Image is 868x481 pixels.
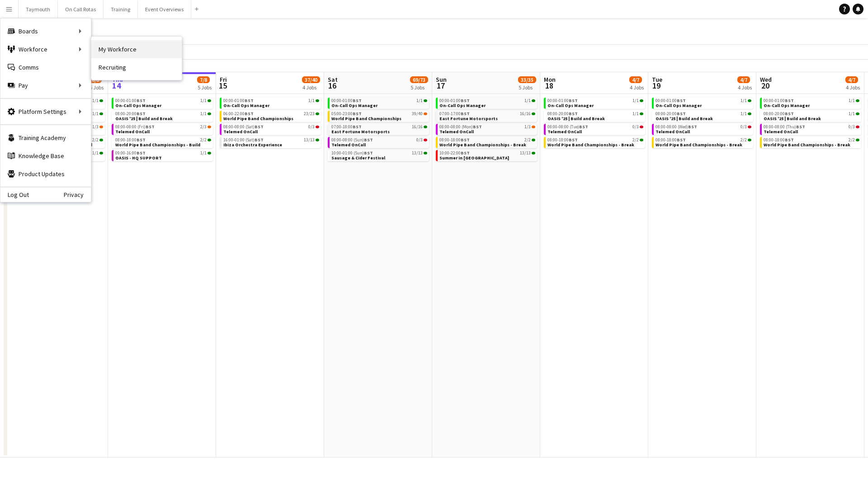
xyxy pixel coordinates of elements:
span: 2/2 [849,138,855,142]
div: 07:00-17:00BST16/16East Fortune Motorsports [436,111,537,124]
span: BST [461,111,470,117]
span: 0/3 [424,139,427,141]
div: 08:00-20:00BST1/1OASIS '25 | Build and Break [760,111,861,124]
span: On-Call Ops Manager [115,103,161,108]
div: 4 Jobs [302,84,320,91]
a: 06:00-22:00BST23/23World Pipe Band Championships [223,111,319,121]
a: 10:00-01:00 (Sun)BST13/13Sausage & Cider Festival [331,150,427,160]
div: 08:00-18:00BST2/2World Pipe Band Championships - Break [544,137,645,150]
div: 08:00-20:00BST1/1OASIS '25 | Build and Break [112,111,213,124]
a: 08:00-18:00BST2/2World Pipe Band Championships - Build [115,137,211,147]
div: 05:00-23:00BST39/40World Pipe Band Championships [328,111,429,124]
div: 07:00-18:00BST16/16East Fortune Motorsports [328,124,429,137]
span: 37/40 [302,76,320,83]
span: On-Call Ops Manager [223,103,269,108]
a: 08:00-20:00BST1/1OASIS '25 | Build and Break [656,111,751,121]
span: OASIS '25 | Build and Break [115,116,173,121]
span: 69/73 [410,76,428,83]
span: 23/23 [316,112,319,115]
span: Sausage & Cider Festival [331,155,385,161]
span: 08:00-20:00 [547,112,578,116]
div: 00:00-01:00BST1/1On-Call Ops Manager [544,98,645,111]
span: 00:00-01:00 [439,98,470,103]
div: 08:00-08:00 (Sun)BST0/3Telemed OnCall [328,137,429,150]
span: 08:00-08:00 (Sun) [331,138,373,142]
a: 08:00-08:00 (Sat)BST0/3Telemed OnCall [223,124,319,134]
span: 16/16 [532,112,535,115]
span: 00:00-01:00 [764,98,794,103]
span: 08:00-08:00 (Fri) [115,125,155,129]
span: OASIS '25 | Build and Break [764,116,821,121]
a: 05:00-23:00BST39/40World Pipe Band Championships [331,111,427,121]
span: 1/1 [856,112,859,115]
span: 13/13 [532,152,535,154]
span: 1/1 [632,112,639,116]
span: 1/1 [200,98,207,103]
span: 1/1 [99,99,103,102]
div: 16:00-01:00 (Sat)BST13/13Ibiza Orchestra Experience [220,137,321,150]
span: 1/1 [632,98,639,103]
span: 00:00-01:00 [223,98,254,103]
span: 1/1 [856,99,859,102]
span: BST [677,137,686,143]
span: BST [353,124,362,130]
span: 2/3 [200,125,207,129]
div: 08:00-08:00 (Thu)BST0/3Telemed OnCall [760,124,861,137]
div: 5 Jobs [90,84,104,91]
a: Recruiting [91,58,182,76]
span: 1/3 [99,126,103,128]
span: BST [353,111,362,117]
a: Privacy [64,191,91,198]
span: 08:00-18:00 [439,138,470,142]
span: 09:00-16:00 [115,151,146,155]
span: World Pipe Band Championships - Break [764,142,850,148]
div: 5 Jobs [519,84,536,91]
span: BST [785,111,794,117]
div: 00:00-01:00BST1/1On-Call Ops Manager [328,98,429,111]
span: 05:00-23:00 [331,112,362,116]
span: 13/13 [424,152,427,154]
span: 7/8 [197,76,210,83]
button: Event Overviews [138,0,191,18]
span: 08:00-08:00 (Tue) [547,125,588,129]
span: BST [473,124,482,130]
div: 08:00-18:00BST2/2World Pipe Band Championships - Break [652,137,753,150]
span: 06:00-22:00 [223,112,254,116]
a: Training Academy [0,129,91,147]
span: 33/35 [518,76,536,83]
a: 08:00-18:00BST2/2World Pipe Band Championships - Break [764,137,859,147]
span: World Pipe Band Championships - Break [547,142,634,148]
span: Telemed OnCall [115,129,150,135]
span: BST [569,137,578,143]
span: 23/23 [304,112,315,116]
span: 0/3 [640,126,643,128]
a: 09:00-16:00BST1/1OASIS - HQ SUPPORT [115,150,211,160]
span: On-Call Ops Manager [764,103,810,108]
a: 07:00-18:00BST16/16East Fortune Motorsports [331,124,427,134]
div: Workforce [0,40,91,58]
span: 4/7 [737,76,750,83]
span: 07:00-17:00 [439,112,470,116]
span: 2/2 [640,139,643,141]
span: BST [245,111,254,117]
span: 13/13 [304,138,315,142]
span: 1/1 [208,99,211,102]
span: 10:00-22:00 [439,151,470,155]
div: 10:00-22:00BST13/13Summer in [GEOGRAPHIC_DATA] [436,150,537,163]
span: 1/3 [524,125,531,129]
span: 20 [759,80,772,91]
a: Log Out [0,191,29,198]
a: 08:00-08:00 (Sun)BST0/3Telemed OnCall [331,137,427,147]
span: World Pipe Band Championships [223,116,293,121]
span: 0/3 [741,125,747,129]
span: 1/1 [532,99,535,102]
span: 2/2 [200,138,207,142]
span: 1/1 [741,112,747,116]
div: 08:00-18:00BST2/2World Pipe Band Championships - Break [436,137,537,150]
a: 08:00-18:00BST2/2World Pipe Band Championships - Break [439,137,535,147]
div: Boards [0,22,91,40]
span: 2/2 [632,138,639,142]
span: 39/40 [412,112,423,116]
span: 1/1 [849,98,855,103]
span: 08:00-18:00 [547,138,578,142]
